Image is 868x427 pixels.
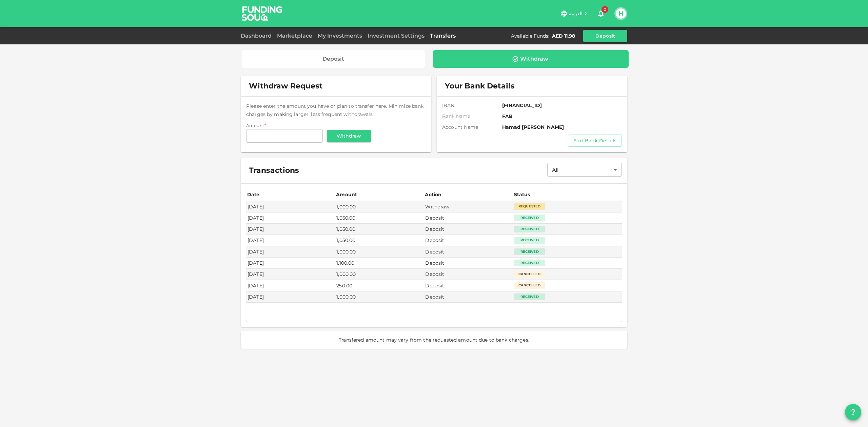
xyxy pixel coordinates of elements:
td: Deposit [424,258,513,269]
td: 1,100.00 [335,258,424,269]
td: [DATE] [246,246,335,258]
button: 0 [594,7,608,20]
span: Transactions [249,166,299,175]
button: Deposit [583,30,627,42]
td: Deposit [424,246,513,258]
span: Bank Name [442,113,502,120]
span: Amount [246,123,264,128]
td: [DATE] [246,258,335,269]
div: Received [514,237,545,244]
span: Account name [442,124,502,130]
a: Marketplace [274,33,315,39]
button: Edit Bank Details [568,135,622,147]
div: Action [425,190,442,199]
td: Deposit [424,212,513,224]
div: Available Funds : [511,33,549,39]
div: Requested [514,203,545,210]
td: Deposit [424,224,513,235]
input: amount [246,129,323,143]
span: العربية [569,11,583,17]
button: question [845,404,861,420]
div: Date [247,190,261,199]
td: 1,050.00 [335,235,424,246]
div: Received [514,248,545,255]
td: Deposit [424,269,513,280]
span: FAB [502,113,622,120]
div: Received [514,293,545,300]
td: [DATE] [246,224,335,235]
td: 1,000.00 [335,201,424,212]
div: Cancelled [514,271,545,278]
td: 250.00 [335,280,424,291]
a: Dashboard [241,33,274,39]
div: Amount [336,190,357,199]
td: 1,050.00 [335,224,424,235]
td: [DATE] [246,212,335,224]
a: Deposit [242,50,425,68]
span: Your Bank Details [445,81,515,91]
td: [DATE] [246,201,335,212]
a: My Investments [315,33,365,39]
a: Transfers [427,33,458,39]
span: Transfered amount may vary from the requested amount due to bank charges. [339,337,529,343]
div: Cancelled [514,282,545,289]
div: All [547,163,622,177]
td: [DATE] [246,291,335,303]
div: Deposit [322,56,344,62]
div: Received [514,260,545,266]
div: Status [514,190,531,199]
td: 1,050.00 [335,212,424,224]
span: Withdraw Request [249,81,323,91]
span: 0 [601,6,608,13]
td: [DATE] [246,235,335,246]
div: Received [514,215,545,221]
td: [DATE] [246,280,335,291]
a: Withdraw [433,50,629,68]
td: 1,000.00 [335,269,424,280]
td: Deposit [424,280,513,291]
span: Please enter the amount you have or plan to transfer here. Minimize bank charges by making larger... [246,103,423,117]
td: [DATE] [246,269,335,280]
td: Deposit [424,291,513,303]
td: Deposit [424,235,513,246]
td: 1,000.00 [335,246,424,258]
div: Withdraw [520,56,548,62]
span: Hamad [PERSON_NAME] [502,124,622,130]
span: IBAN [442,102,502,109]
a: Investment Settings [365,33,427,39]
button: H [616,8,626,19]
div: AED 11.98 [552,33,575,39]
td: Withdraw [424,201,513,212]
span: [FINANCIAL_ID] [502,102,622,109]
td: 1,000.00 [335,291,424,303]
button: Withdraw [327,130,371,142]
div: Received [514,226,545,232]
